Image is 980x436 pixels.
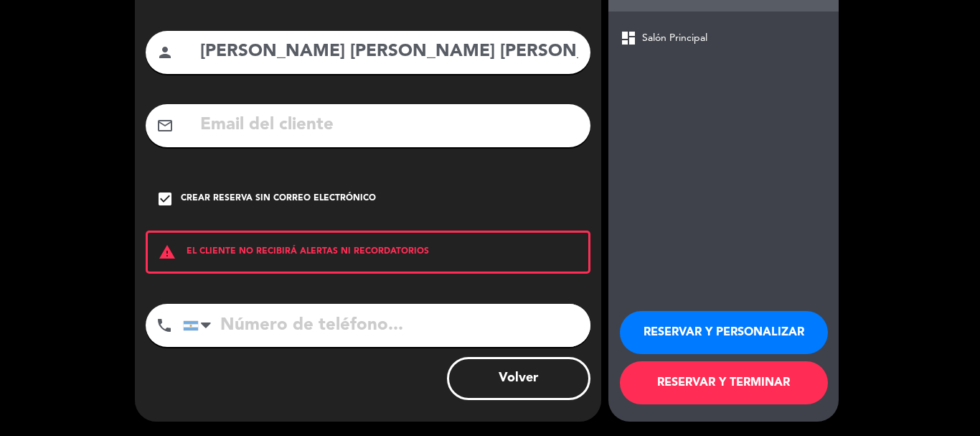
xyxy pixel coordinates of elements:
div: EL CLIENTE NO RECIBIRÁ ALERTAS NI RECORDATORIOS [146,231,590,274]
button: RESERVAR Y TERMINAR [620,361,828,404]
input: Nombre del cliente [199,37,580,67]
input: Email del cliente [199,111,580,140]
i: person [156,44,174,61]
input: Número de teléfono... [183,304,590,347]
span: dashboard [620,29,637,47]
i: check_box [156,190,174,208]
button: RESERVAR Y PERSONALIZAR [620,311,828,354]
i: mail_outline [156,117,174,134]
div: Argentina: +54 [184,305,217,346]
span: Salón Principal [642,30,707,47]
div: Crear reserva sin correo electrónico [181,192,376,206]
i: phone [156,317,173,334]
button: Volver [447,357,590,400]
i: warning [148,243,187,261]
